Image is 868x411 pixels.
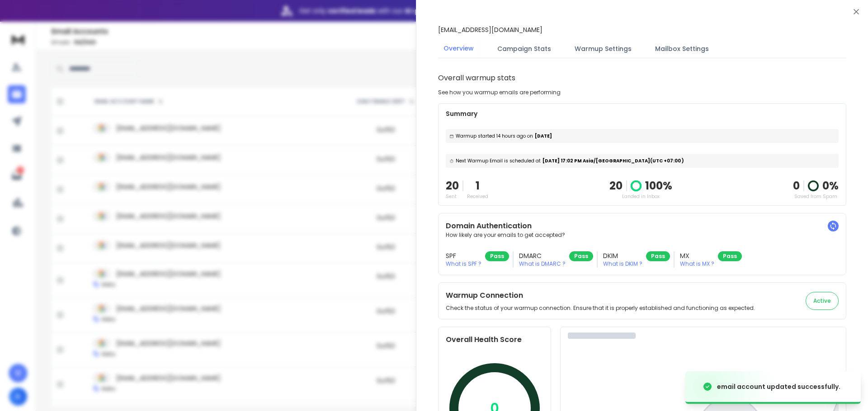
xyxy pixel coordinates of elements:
[645,179,672,193] p: 100 %
[569,39,637,59] button: Warmup Settings
[446,231,839,239] p: How likely are your emails to get accepted?
[485,251,509,261] div: Pass
[446,334,543,345] h2: Overall Health Score
[438,25,542,34] p: [EMAIL_ADDRESS][DOMAIN_NAME]
[806,292,839,310] button: Active
[680,251,714,260] h3: MX
[519,251,566,260] h3: DMARC
[519,260,566,268] p: What is DMARC ?
[603,260,642,268] p: What is DKIM ?
[446,290,755,301] h2: Warmup Connection
[569,251,593,261] div: Pass
[446,260,481,268] p: What is SPF ?
[492,39,557,59] button: Campaign Stats
[446,109,839,118] p: Summary
[446,305,755,312] p: Check the status of your warmup connection. Ensure that it is properly established and functionin...
[467,179,488,193] p: 1
[609,179,623,193] p: 20
[446,129,839,143] div: [DATE]
[438,38,479,59] button: Overview
[793,193,839,200] p: Saved from Spam
[456,157,541,164] span: Next Warmup Email is scheduled at
[467,193,488,200] p: Received
[438,89,561,96] p: See how you warmup emails are performing
[793,178,800,193] strong: 0
[718,251,742,261] div: Pass
[446,193,459,200] p: Sent
[609,193,672,200] p: Landed in Inbox
[650,39,714,59] button: Mailbox Settings
[446,179,459,193] p: 20
[446,154,839,168] div: [DATE] 17:02 PM Asia/[GEOGRAPHIC_DATA] (UTC +07:00 )
[438,73,515,83] h1: Overall warmup stats
[446,251,481,260] h3: SPF
[646,251,670,261] div: Pass
[446,221,839,231] h2: Domain Authentication
[456,133,533,139] span: Warmup started 14 hours ago on
[822,179,839,193] p: 0 %
[680,260,714,268] p: What is MX ?
[603,251,642,260] h3: DKIM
